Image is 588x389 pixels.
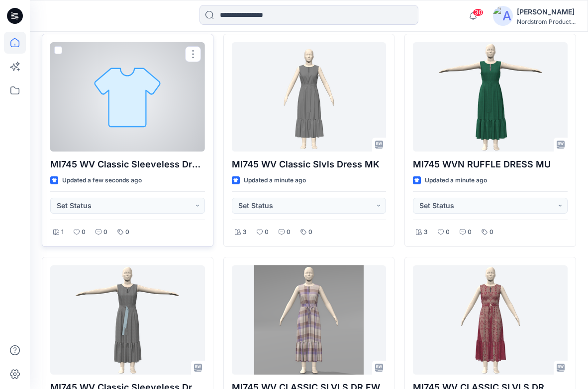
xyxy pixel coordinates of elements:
[232,265,387,375] a: MI745 WV CLASSIC SLVLS DR FW
[232,157,387,171] p: MI745 WV Classic Slvls Dress MK
[82,227,86,237] p: 0
[413,42,568,152] a: MI745 WVN RUFFLE DRESS MU
[265,227,269,237] p: 0
[425,175,487,186] p: Updated a minute ago
[424,227,428,237] p: 3
[490,227,493,237] p: 0
[308,227,312,237] p: 0
[517,18,576,25] div: Nordstrom Product...
[244,175,306,186] p: Updated a minute ago
[493,6,513,26] img: avatar
[446,227,450,237] p: 0
[287,227,291,237] p: 0
[232,42,387,152] a: MI745 WV Classic Slvls Dress MK
[517,6,576,18] div: [PERSON_NAME]
[50,265,205,375] a: MI745 WV Classic Sleeveless Dress IH
[61,227,64,237] p: 1
[473,8,484,16] span: 30
[125,227,129,237] p: 0
[413,265,568,375] a: MI745 WV CLASSIC SLVLS DR
[50,42,205,152] a: MI745 WV Classic Sleeveless Dress JI
[243,227,247,237] p: 3
[413,157,568,171] p: MI745 WVN RUFFLE DRESS MU
[103,227,107,237] p: 0
[50,157,205,171] p: MI745 WV Classic Sleeveless Dress JI
[468,227,472,237] p: 0
[62,175,142,186] p: Updated a few seconds ago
